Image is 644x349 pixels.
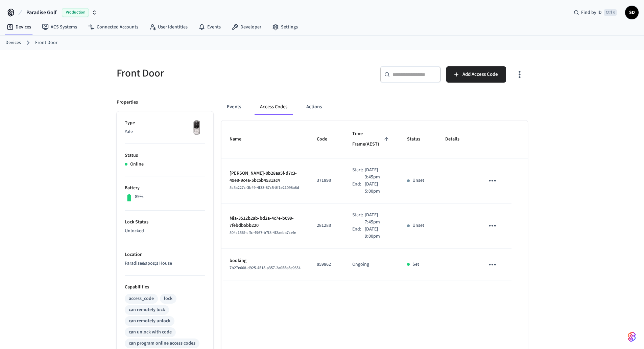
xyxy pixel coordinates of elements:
p: [DATE] 5:00pm [365,181,391,195]
span: Time Frame(AEST) [352,129,391,150]
a: Connected Accounts [82,21,144,33]
span: Paradise Golf [26,8,56,17]
a: Devices [5,39,21,46]
button: Actions [301,99,327,115]
p: Unset [412,177,424,184]
span: 7b27e668-d925-4515-a357-2a055e5e9654 [230,265,301,271]
p: 859862 [317,261,336,268]
p: 371898 [317,177,336,184]
a: Devices [1,21,37,33]
span: Status [407,134,429,145]
span: Find by ID [581,9,602,16]
p: 281288 [317,222,336,229]
span: Ctrl K [604,9,617,16]
img: Yale Assure Touchscreen Wifi Smart Lock, Satin Nickel, Front [188,119,205,136]
span: SD [626,6,638,19]
div: ant example [221,99,528,115]
div: Start: [352,212,365,226]
div: End: [352,226,365,240]
span: Details [445,134,468,145]
p: Capabilities [125,284,205,291]
span: 5c5a227c-3b49-4f33-87c5-8f1e21098a8d [230,185,299,191]
p: Paradise&apos;s House [125,260,205,267]
div: access_code [129,295,154,302]
button: Add Access Code [446,66,506,83]
h5: Front Door [117,66,318,80]
p: Online [130,161,144,168]
a: Settings [267,21,303,33]
a: Front Door [35,39,57,46]
p: Type [125,119,205,127]
div: can remotely lock [129,306,165,313]
div: Find by IDCtrl K [568,6,622,19]
p: [PERSON_NAME]-0b28aa5f-d7c3-49e8-9c4a-5bc5b4531ac4 [230,170,301,184]
p: Set [412,261,419,268]
p: Unlocked [125,227,205,235]
p: [DATE] 9:00pm [365,226,391,240]
p: booking [230,257,301,264]
a: Events [193,21,226,33]
div: End: [352,181,365,195]
div: can remotely unlock [129,318,170,325]
p: Status [125,152,205,159]
a: Developer [226,21,267,33]
div: Start: [352,167,365,181]
span: 504c156f-cffc-4967-b7f8-4f2aeba7cefe [230,230,296,236]
p: 89% [135,193,144,200]
div: lock [164,295,172,302]
button: Events [221,99,246,115]
p: Location [125,251,205,258]
button: Access Codes [255,99,293,115]
span: Name [230,134,250,145]
div: can unlock with code [129,329,172,336]
p: Mia-3512b2ab-bd2a-4c7e-b099-7febdb5bb220 [230,215,301,229]
img: SeamLogoGradient.69752ec5.svg [628,331,636,342]
a: User Identities [144,21,193,33]
button: SD [625,6,639,19]
span: Add Access Code [462,70,498,79]
p: Lock Status [125,219,205,226]
div: can program online access codes [129,340,195,347]
p: [DATE] 7:45pm [365,212,391,226]
p: Battery [125,184,205,192]
p: Unset [412,222,424,229]
span: Production [62,8,89,17]
p: Properties [117,99,138,106]
a: ACS Systems [37,21,82,33]
p: Yale [125,128,205,135]
span: Code [317,134,336,145]
table: sticky table [221,121,528,281]
td: Ongoing [344,248,399,281]
p: [DATE] 3:45pm [365,167,391,181]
